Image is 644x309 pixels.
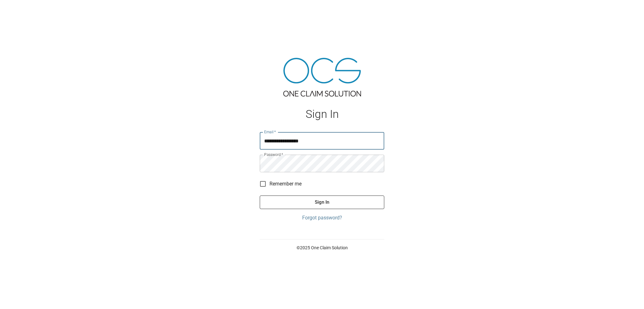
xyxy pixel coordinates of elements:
span: Remember me [269,180,302,188]
img: ocs-logo-white-transparent.png [8,4,33,16]
img: ocs-logo-tra.png [283,58,361,97]
h1: Sign In [260,108,384,121]
p: © 2025 One Claim Solution [260,245,384,251]
label: Email [264,129,276,135]
button: Sign In [260,196,384,209]
label: Password [264,152,283,157]
a: Forgot password? [260,214,384,222]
